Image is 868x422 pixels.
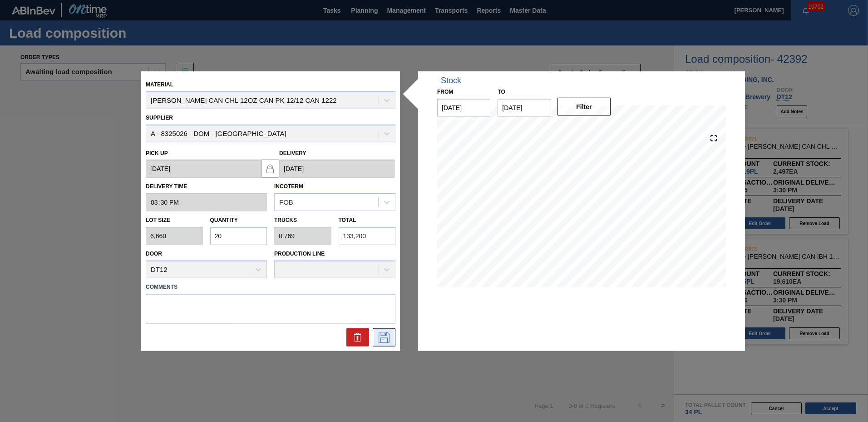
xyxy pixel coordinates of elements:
[279,198,293,206] div: FOB
[146,81,173,88] label: Material
[146,251,162,257] label: Door
[146,160,261,178] input: mm/dd/yyyy
[279,150,306,156] label: Delivery
[346,328,369,346] div: Delete Order
[339,217,356,223] label: Total
[274,251,325,257] label: Production Line
[265,163,276,174] img: locked
[437,99,490,117] input: mm/dd/yyyy
[146,180,267,193] label: Delivery Time
[146,150,168,156] label: Pick up
[557,98,611,116] button: Filter
[146,115,173,121] label: Supplier
[441,76,461,85] div: Stock
[279,160,395,178] input: mm/dd/yyyy
[274,217,297,223] label: Trucks
[498,99,551,117] input: mm/dd/yyyy
[146,280,395,293] label: Comments
[274,183,303,190] label: Incoterm
[146,214,203,227] label: Lot size
[437,89,453,95] label: From
[498,89,505,95] label: to
[373,328,395,346] div: Edit Order
[261,159,279,177] button: locked
[210,217,238,223] label: Quantity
